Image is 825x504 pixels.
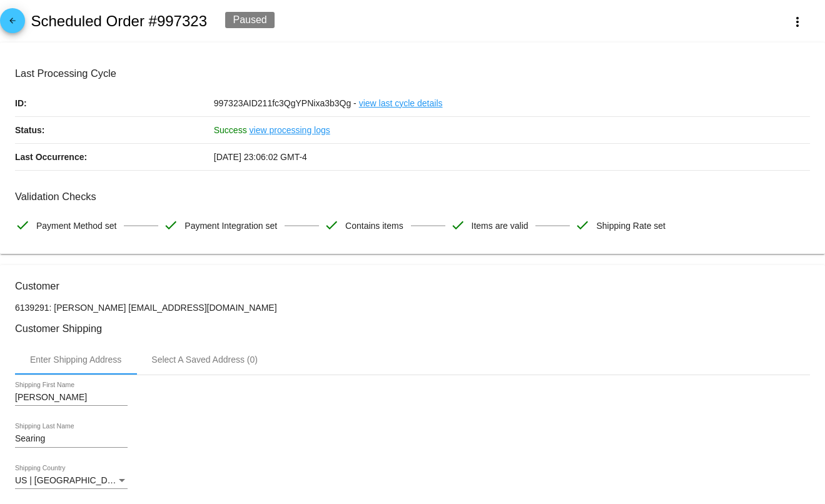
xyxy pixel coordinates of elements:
mat-icon: check [15,218,30,233]
h3: Customer [15,280,810,292]
mat-icon: more_vert [790,14,805,29]
h3: Customer Shipping [15,323,810,335]
input: Shipping First Name [15,393,128,403]
h3: Validation Checks [15,191,810,203]
p: Status: [15,117,214,143]
mat-icon: check [575,218,590,233]
mat-icon: arrow_back [5,16,20,31]
div: Select A Saved Address (0) [151,355,258,365]
input: Shipping Last Name [15,434,128,444]
p: Last Occurrence: [15,144,214,170]
mat-icon: check [163,218,178,233]
a: view processing logs [250,117,330,143]
span: Items are valid [472,213,529,239]
span: Shipping Rate set [596,213,666,239]
h3: Last Processing Cycle [15,68,810,79]
mat-icon: check [450,218,465,233]
div: Enter Shipping Address [30,355,121,365]
mat-icon: check [324,218,339,233]
span: Success [214,125,247,135]
mat-select: Shipping Country [15,476,128,486]
span: Payment Integration set [185,213,277,239]
h2: Scheduled Order #997323 [31,13,207,30]
div: Paused [225,12,274,28]
p: ID: [15,90,214,116]
p: 6139291: [PERSON_NAME] [EMAIL_ADDRESS][DOMAIN_NAME] [15,303,810,313]
a: view last cycle details [359,90,443,116]
span: US | [GEOGRAPHIC_DATA] [15,475,126,485]
span: Payment Method set [36,213,116,239]
span: 997323AID211fc3QgYPNixa3b3Qg - [214,98,357,108]
span: [DATE] 23:06:02 GMT-4 [214,152,307,162]
span: Contains items [345,213,403,239]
